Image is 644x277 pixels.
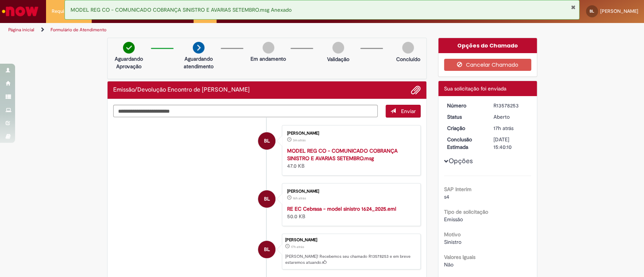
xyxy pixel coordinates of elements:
span: 17h atrás [291,245,304,249]
button: Cancelar Chamado [444,59,531,71]
b: SAP Interim [444,186,472,193]
span: Sua solicitação foi enviada [444,85,506,92]
b: Valores Iguais [444,254,475,260]
a: Formulário de Atendimento [51,27,106,33]
span: Emissão [444,216,463,223]
div: Beatriz Santana Lagares [258,190,275,208]
time: 29/09/2025 17:20:10 [293,196,306,200]
span: BL [264,132,270,150]
div: 29/09/2025 16:40:04 [493,124,529,132]
span: BL [264,190,270,208]
span: 3m atrás [293,138,306,142]
b: Tipo de solicitação [444,208,488,215]
span: Requisições [52,8,78,15]
h2: Emissão/Devolução Encontro de Contas Fornecedor Histórico de tíquete [113,87,250,93]
li: Beatriz Santana Lagares [113,234,421,270]
div: R13578253 [493,102,529,109]
span: 17h atrás [493,125,513,132]
ul: Trilhas de página [6,23,424,37]
time: 29/09/2025 16:40:04 [291,245,304,249]
p: Aguardando Aprovação [111,55,147,70]
div: Beatriz Santana Lagares [258,241,275,258]
div: 47.0 KB [287,147,413,170]
div: Opções do Chamado [438,38,537,53]
img: img-circle-grey.png [332,42,344,54]
div: Aberto [493,113,529,121]
div: [PERSON_NAME] [287,131,413,136]
img: ServiceNow [1,4,40,19]
dt: Conclusão Estimada [441,136,488,151]
div: [PERSON_NAME] [287,189,413,194]
dt: Criação [441,124,488,132]
img: arrow-next.png [193,42,204,54]
span: MODEL REG CO - COMUNICADO COBRANÇA SINISTRO E AVARIAS SETEMBRO.msg Anexado [71,6,292,13]
p: Validação [327,55,349,63]
span: s4 [444,193,449,200]
p: [PERSON_NAME]! Recebemos seu chamado R13578253 e em breve estaremos atuando. [285,254,417,265]
b: Motivo [444,231,461,238]
div: [PERSON_NAME] [285,238,417,242]
span: [PERSON_NAME] [600,8,638,14]
a: MODEL REG CO - COMUNICADO COBRANÇA SINISTRO E AVARIAS SETEMBRO.msg [287,147,398,162]
p: Em andamento [251,55,286,63]
span: Enviar [401,108,416,115]
div: Beatriz Santana Lagares [258,132,275,150]
a: RE EC Cebrasa - model sinistro 1624_2025.eml [287,205,396,212]
dt: Status [441,113,488,121]
div: 50.0 KB [287,205,413,220]
a: Página inicial [8,27,34,33]
time: 30/09/2025 09:27:28 [293,138,306,142]
button: Fechar Notificação [570,4,575,10]
dt: Número [441,102,488,109]
span: Sinistro [444,239,461,245]
button: Adicionar anexos [411,85,421,95]
div: [DATE] 15:40:10 [493,136,529,151]
span: Não [444,261,453,268]
span: BL [264,240,270,259]
p: Aguardando atendimento [180,55,217,70]
span: BL [590,9,594,14]
img: check-circle-green.png [123,42,135,54]
img: img-circle-grey.png [402,42,414,54]
img: img-circle-grey.png [263,42,274,54]
time: 29/09/2025 16:40:04 [493,125,513,132]
p: Concluído [396,55,420,63]
textarea: Digite sua mensagem aqui... [113,105,378,118]
button: Enviar [386,105,421,118]
span: 16h atrás [293,196,306,200]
